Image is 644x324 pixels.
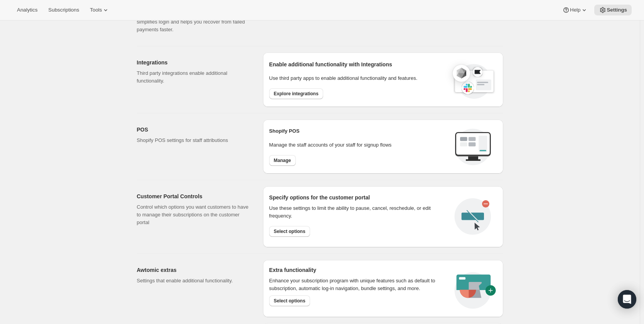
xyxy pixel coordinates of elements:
button: Help [558,5,593,15]
span: Settings [607,7,627,13]
span: Subscriptions [48,7,79,13]
h2: Specify options for the customer portal [269,194,448,201]
button: Settings [594,5,632,15]
span: Select options [274,228,305,235]
h2: POS [137,126,251,133]
span: Tools [90,7,102,13]
div: Use these settings to limit the ability to pause, cancel, reschedule, or edit frequency. [269,204,448,220]
button: Select options [269,226,310,237]
button: Manage [269,155,296,166]
div: Open Intercom Messenger [618,290,636,309]
span: Help [570,7,580,13]
p: Settings that enable additional functionality. [137,277,251,285]
p: Third party integrations enable additional functionality. [137,69,251,85]
span: Analytics [17,7,37,13]
button: Tools [85,5,114,15]
h2: Enable additional functionality with Integrations [269,61,445,68]
p: Control which options you want customers to have to manage their subscriptions on the customer po... [137,203,251,226]
button: Subscriptions [44,5,84,15]
h2: Integrations [137,59,251,66]
span: Select options [274,298,305,304]
span: Manage [274,157,291,164]
p: Use third party apps to enable additional functionality and features. [269,74,445,82]
p: Manage the staff accounts of your staff for signup flows [269,141,448,149]
span: Explore integrations [274,91,319,97]
button: Analytics [12,5,42,15]
p: Enhance your subscription program with unique features such as default to subscription, automatic... [269,277,445,292]
h2: Extra functionality [269,266,316,274]
button: Explore integrations [269,88,323,99]
p: Shopify POS settings for staff attributions [137,137,251,144]
button: Select options [269,295,310,306]
h2: Shopify POS [269,127,448,135]
h2: Awtomic extras [137,266,251,274]
h2: Customer Portal Controls [137,192,251,200]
